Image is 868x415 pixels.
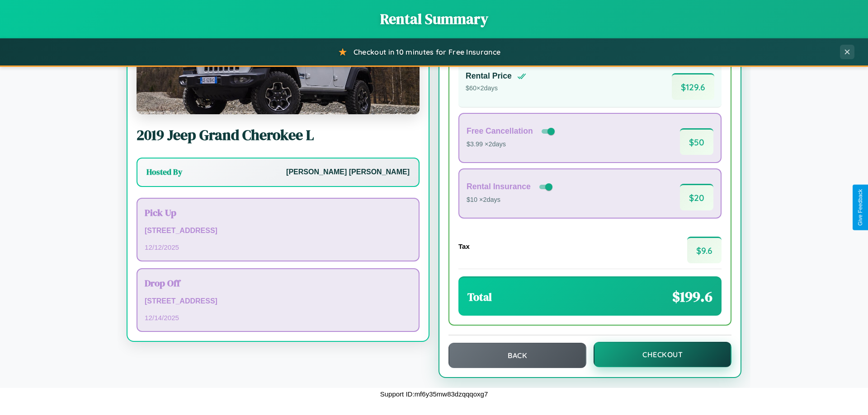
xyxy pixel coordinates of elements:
span: $ 20 [680,184,713,210]
div: Give Feedback [857,189,863,226]
h3: Hosted By [146,167,182,177]
h4: Rental Insurance [467,182,531,191]
p: $3.99 × 2 days [467,139,557,150]
h3: Total [467,289,492,304]
span: $ 129.6 [672,73,714,100]
h1: Rental Summary [9,9,859,29]
p: 12 / 12 / 2025 [145,241,411,253]
p: $10 × 2 days [467,194,554,206]
button: Checkout [594,342,731,367]
p: Support ID: mf6y35mw83dzqqqoxg7 [380,388,488,400]
p: [STREET_ADDRESS] [145,224,411,238]
p: 12 / 14 / 2025 [145,312,411,324]
span: $ 50 [680,128,713,155]
h3: Drop Off [145,276,411,289]
p: $ 60 × 2 days [466,83,526,94]
span: Checkout in 10 minutes for Free Insurance [354,47,500,56]
p: [PERSON_NAME] [PERSON_NAME] [286,166,410,179]
h4: Free Cancellation [467,126,533,136]
span: $ 9.6 [687,237,722,263]
span: $ 199.6 [672,287,712,307]
p: [STREET_ADDRESS] [145,295,411,308]
img: Jeep Grand Cherokee L [137,24,420,114]
h4: Rental Price [466,71,512,81]
h4: Tax [458,242,470,250]
h3: Pick Up [145,206,411,219]
button: Back [448,343,586,368]
h2: 2019 Jeep Grand Cherokee L [137,125,420,145]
